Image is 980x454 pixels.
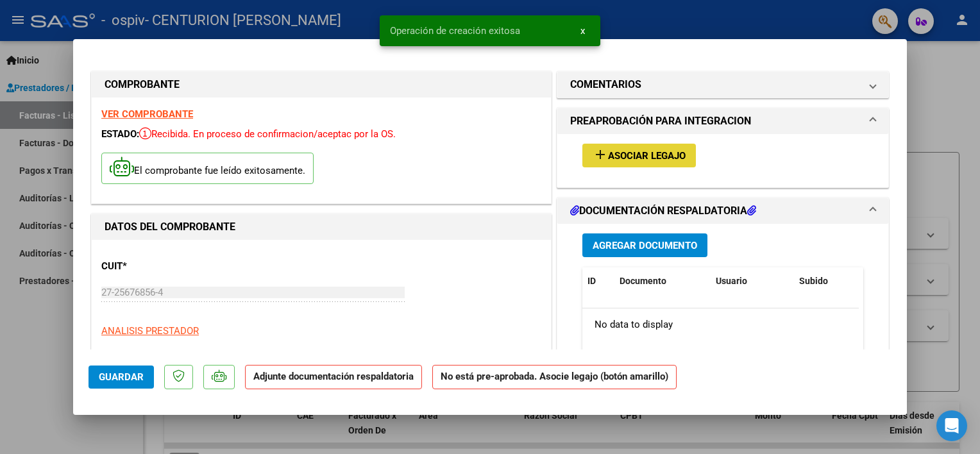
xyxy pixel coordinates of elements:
button: Asociar Legajo [582,144,696,167]
div: PREAPROBACIÓN PARA INTEGRACION [557,134,888,187]
h1: PREAPROBACIÓN PARA INTEGRACION [570,113,751,129]
button: Agregar Documento [582,233,707,257]
span: ANALISIS PRESTADOR [101,325,199,337]
mat-expansion-panel-header: DOCUMENTACIÓN RESPALDATORIA [557,198,888,224]
button: Guardar [89,366,154,389]
span: Recibida. En proceso de confirmacion/aceptac por la OS. [139,128,396,140]
p: El comprobante fue leído exitosamente. [101,153,314,184]
button: x [570,19,595,42]
strong: Adjunte documentación respaldatoria [253,371,414,382]
span: x [580,25,585,37]
span: Agregar Documento [593,240,697,251]
h1: COMENTARIOS [570,77,641,92]
strong: No está pre-aprobada. Asocie legajo (botón amarillo) [432,365,677,390]
span: Documento [620,276,666,286]
span: ESTADO: [101,128,139,140]
p: CENTURION [PERSON_NAME] [101,348,541,362]
strong: DATOS DEL COMPROBANTE [105,221,235,233]
div: No data to display [582,308,859,340]
span: ID [587,276,596,286]
span: Guardar [99,371,144,383]
span: Usuario [716,276,747,286]
div: Open Intercom Messenger [936,410,967,441]
span: Asociar Legajo [608,150,686,162]
datatable-header-cell: Acción [858,267,922,295]
span: Operación de creación exitosa [390,24,520,37]
p: CUIT [101,259,233,274]
span: Subido [799,276,828,286]
datatable-header-cell: Usuario [711,267,794,295]
mat-expansion-panel-header: PREAPROBACIÓN PARA INTEGRACION [557,108,888,134]
datatable-header-cell: ID [582,267,614,295]
mat-icon: add [593,147,608,162]
datatable-header-cell: Documento [614,267,711,295]
strong: COMPROBANTE [105,78,180,90]
h1: DOCUMENTACIÓN RESPALDATORIA [570,203,756,219]
datatable-header-cell: Subido [794,267,858,295]
a: VER COMPROBANTE [101,108,193,120]
mat-expansion-panel-header: COMENTARIOS [557,72,888,97]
